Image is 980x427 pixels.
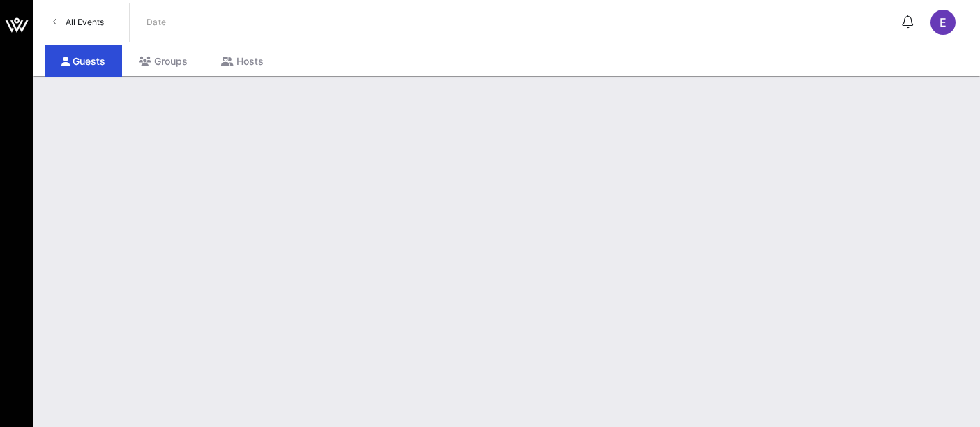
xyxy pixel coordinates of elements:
div: Guests [45,45,122,77]
div: E [930,10,956,35]
div: Groups [122,45,204,77]
span: All Events [66,17,104,27]
div: Hosts [204,45,280,77]
p: Date [146,15,167,29]
span: E [940,15,947,29]
a: All Events [45,11,112,33]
